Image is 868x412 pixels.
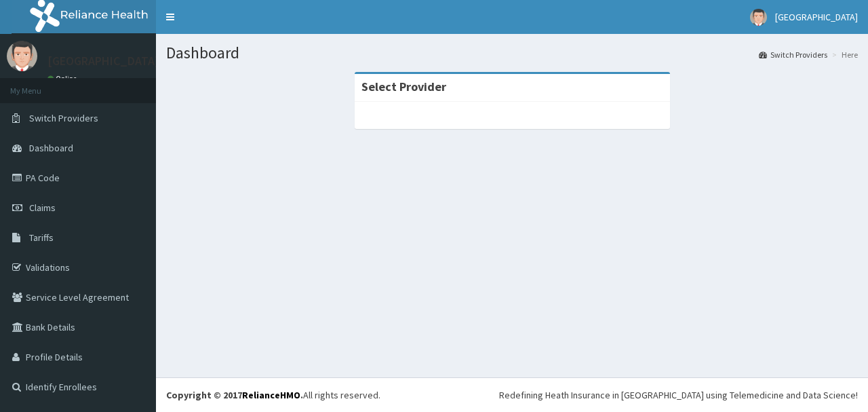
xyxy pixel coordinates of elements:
strong: Select Provider [361,79,446,94]
a: RelianceHMO [242,389,300,401]
img: User Image [750,9,767,26]
li: Here [829,49,858,60]
strong: Copyright © 2017 . [166,389,303,401]
span: Tariffs [29,231,54,244]
footer: All rights reserved. [156,377,868,412]
span: [GEOGRAPHIC_DATA] [775,11,858,23]
div: Redefining Heath Insurance in [GEOGRAPHIC_DATA] using Telemedicine and Data Science! [499,388,858,402]
h1: Dashboard [166,44,858,62]
a: Switch Providers [759,49,827,60]
img: User Image [7,41,37,71]
span: Claims [29,202,56,214]
span: Dashboard [29,142,73,154]
p: [GEOGRAPHIC_DATA] [47,55,159,67]
span: Switch Providers [29,112,98,124]
a: Online [47,74,80,83]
